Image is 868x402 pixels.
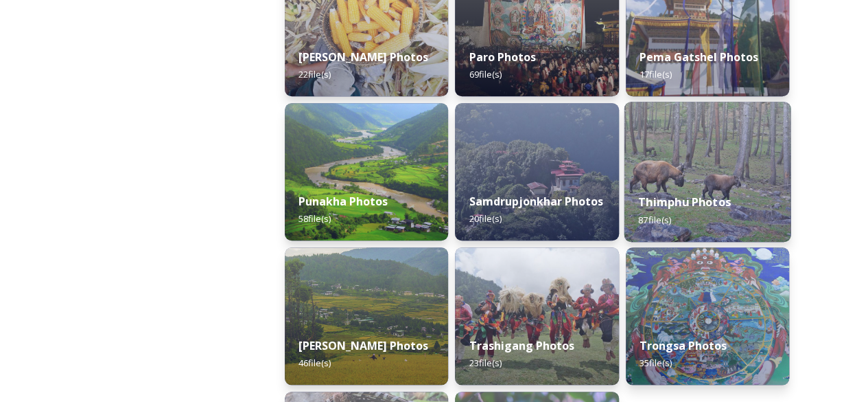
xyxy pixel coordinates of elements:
strong: Paro Photos [469,49,535,65]
img: dzo1.jpg [285,103,448,241]
strong: [PERSON_NAME] Photos [298,49,428,65]
span: 35 file(s) [640,357,672,369]
span: 58 file(s) [298,212,331,225]
img: visit%2520tengyezin%2520drawa%2520goenpa.jpg [455,103,618,241]
strong: [PERSON_NAME] Photos [298,338,428,353]
strong: Samdrupjonkhar Photos [469,194,602,209]
span: 87 file(s) [638,213,671,225]
img: trongsadzong5.jpg [626,247,789,385]
span: 20 file(s) [469,212,501,225]
strong: Punakha Photos [298,194,388,209]
span: 23 file(s) [469,357,501,369]
strong: Thimphu Photos [638,194,731,210]
img: Teaser%2520image-%2520Dzo%2520ngkhag.jpg [285,247,448,385]
span: 69 file(s) [469,68,501,80]
span: 22 file(s) [298,68,331,80]
strong: Trashigang Photos [469,338,574,353]
span: 46 file(s) [298,357,331,369]
img: sakteng%2520festival.jpg [455,247,618,385]
strong: Trongsa Photos [640,338,727,353]
strong: Pema Gatshel Photos [640,49,758,65]
img: Takin3%282%29.jpg [624,102,790,242]
span: 17 file(s) [640,68,672,80]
